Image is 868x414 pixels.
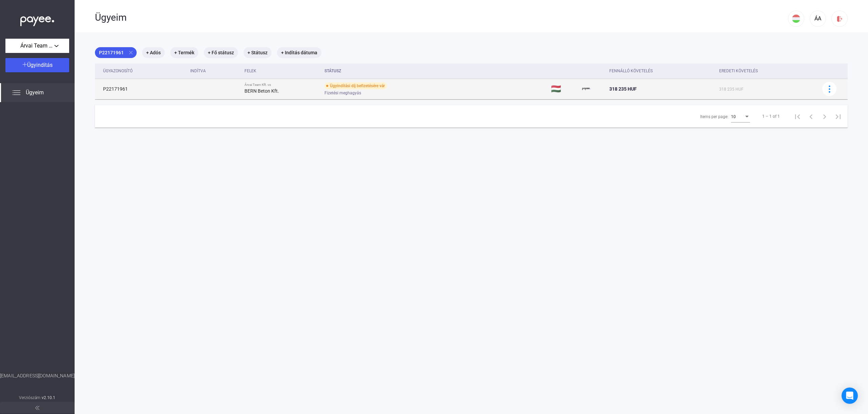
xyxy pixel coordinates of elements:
span: 318 235 HUF [719,87,744,92]
strong: v2.10.1 [42,395,56,400]
mat-chip: + Indítás dátuma [277,47,321,58]
div: Felek [244,67,319,75]
strong: BERN Beton Kft. [244,88,279,94]
img: HU [792,15,800,23]
div: Indítva [190,67,239,75]
mat-select: Items per page: [731,112,750,120]
div: Felek [244,67,256,75]
div: Ügyeim [95,12,788,23]
span: Ügyeim [26,89,44,97]
td: 🇭🇺 [548,79,579,99]
button: Árvai Team Kft. [5,39,69,53]
button: more-blue [822,82,836,96]
div: Ügyazonosító [103,67,133,75]
th: Státusz [322,63,549,79]
div: Items per page: [700,113,728,121]
td: P22171961 [95,79,188,99]
div: Eredeti követelés [719,67,814,75]
img: payee-logo [582,85,590,93]
mat-chip: + Fő státusz [204,47,238,58]
div: Eredeti követelés [719,67,758,75]
div: ÁA [812,15,824,23]
div: 1 – 1 of 1 [762,112,780,120]
button: ÁA [810,11,826,27]
button: logout-red [831,11,848,27]
mat-chip: P22171961 [95,47,137,58]
button: HU [788,11,804,27]
div: Ügyindítási díj befizetésére vár [324,82,387,89]
button: First page [791,110,804,123]
div: Open Intercom Messenger [842,388,858,404]
div: Fennálló követelés [609,67,713,75]
span: Árvai Team Kft. [20,42,54,50]
span: Ügyindítás [27,62,53,68]
span: 318 235 HUF [609,86,637,92]
mat-icon: close [128,50,134,56]
button: Next page [818,110,831,123]
img: plus-white.svg [22,62,27,67]
button: Last page [831,110,845,123]
div: Árvai Team Kft. vs [244,83,319,87]
img: logout-red [836,15,843,22]
img: arrow-double-left-grey.svg [35,406,39,410]
mat-chip: + Adós [142,47,165,58]
div: Ügyazonosító [103,67,185,75]
img: list.svg [12,89,20,97]
mat-chip: + Termék [170,47,198,58]
span: Fizetési meghagyás [324,89,361,97]
div: Fennálló követelés [609,67,653,75]
span: 10 [731,114,736,119]
button: Previous page [804,110,818,123]
img: more-blue [826,86,833,93]
img: white-payee-white-dot.svg [20,13,54,26]
div: Indítva [190,67,206,75]
button: Ügyindítás [5,58,69,72]
mat-chip: + Státusz [243,47,272,58]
